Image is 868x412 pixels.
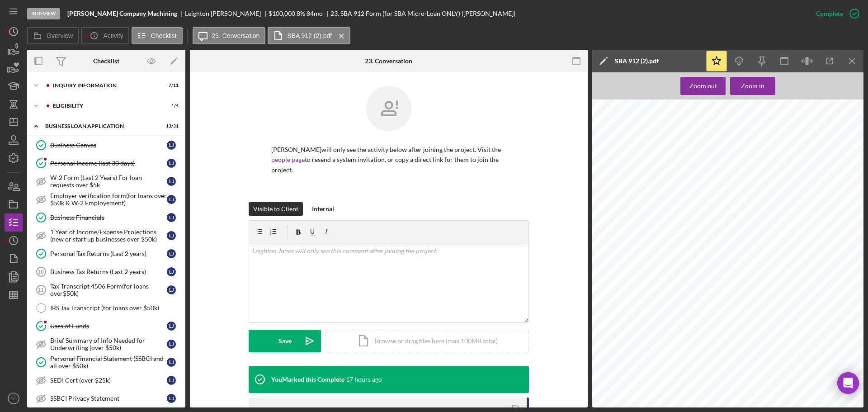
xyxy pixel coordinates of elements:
[603,157,729,161] span: 1a. Name and Address of Applicant (Firm Name)(Street, City, State, ZIP Code and E-mail)
[167,195,176,204] div: L J
[103,32,123,39] label: Activity
[844,112,853,115] span: /31/20
[167,249,176,258] div: L J
[603,200,619,204] span: Leighton
[681,372,844,375] span: Knowingly making a false statement on this form is a violation of Federal law and could result in...
[741,245,756,249] span: [DATE]
[642,320,646,323] span: No
[67,10,177,17] b: [PERSON_NAME] Company Machining
[603,376,856,379] span: significant civil penalties, and a denial of your loan, surety bond, or other program participati...
[741,77,764,95] div: Zoom in
[642,339,646,342] span: No
[605,327,710,331] span: 8. Have you been arrested in the past six months for any criminal offense?
[616,245,629,249] span: [DATE]
[249,202,303,216] button: Visible to Client
[641,133,727,138] span: SMALL BUSINESS ADMINISTRATION
[609,256,621,260] span: Address:
[609,365,771,369] span: determining my eligibility for programs authorized by the Small Business Act and the Small Busine...
[271,156,305,163] a: people page
[609,195,615,199] span: First
[604,348,860,351] span: 9. For any criminal offense – other than a minor vehicle violation – have you ever:1) been convic...
[609,183,723,186] span: only, indicate initial.) List all former names used, and dates each name was used.
[731,143,749,147] span: website at
[637,320,640,324] span: X
[608,262,682,266] span: [STREET_ADDRESS][PERSON_NAME]
[784,223,789,226] span: NO
[346,376,382,383] time: 2025-09-22 21:47
[794,228,798,231] span: NO
[603,275,842,279] span: PLEASE SEE REVERSE SIDE FOR EXPLANATION REGARDING DISCLOSURE OF INFORMATION AND THE USES OF SUCH ...
[603,179,728,182] span: 1b. Personal Statement of: (State name in full, if no middle name, state (NMN), or if initial
[45,123,156,129] div: BUSINESS LOAN APPLICATION
[278,330,292,352] div: Save
[50,268,167,275] div: Business Tax Returns (Last 2 years)
[249,330,321,352] button: Save
[743,405,775,408] span: Cleared for Processing
[698,195,704,199] span: Last
[819,406,846,409] span: Approving Authority
[27,27,79,44] button: Overview
[307,10,323,17] div: 84 mo
[185,10,269,17] div: Leighton [PERSON_NAME]
[731,258,744,261] span: Address:
[50,160,167,167] div: Personal Income (last 30 days)
[32,281,181,299] a: 11Tax Transcript 4506 Form(for loans over$50k)LJ
[32,317,181,335] a: Uses of FundsLJ
[609,252,613,255] span: To:
[621,339,626,342] span: Yes
[731,138,858,142] span: SBA's Answer Desk at 1-800-U-ASK-SBA ([PHONE_NUMBER]), or check SBA's
[731,209,803,212] span: 4. Place of Birth: (City & State or Foreign Country)
[609,246,617,250] span: From:
[604,351,731,355] span: or 5) been placed on any form of parole or probation (including probation before judgment).
[167,231,176,240] div: L J
[817,112,842,115] span: Expiration Date: 0
[791,169,816,172] span: File No. (if known)
[132,27,183,44] button: Checklist
[53,83,156,88] div: INQUIRY INFORMATION
[50,337,167,351] div: Brief Summary of Info Needed for Underwriting (over $50k)
[745,258,755,262] span: 1730
[604,313,829,316] span: 7. Are you presently subject to an indictment, criminal information, arraignment, or other means ...
[50,322,167,330] div: Uses of Funds
[731,119,805,123] span: Please Read Carefully and Fully Complete:
[50,142,167,149] div: Business Canvas
[731,158,777,161] span: SBA District/Disaster Area Office
[271,376,344,383] div: You Marked this Complete
[638,142,729,147] span: STATEMENT OF PERSONAL HISTORY
[622,320,627,323] span: Yes
[93,57,119,65] div: Checklist
[731,236,769,239] span: If no, country of citzenship:
[772,143,773,147] span: .
[731,203,743,207] span: [DATE]
[603,372,680,375] span: CAUTION - PENALTIES FOR FALSE STATEMENTS:
[810,109,856,112] span: OMB APPROVAL NO.3245-0178
[365,57,412,65] div: 23. Conversation
[731,240,797,243] span: Most recent prior address (omit if over [DATE]):
[715,339,716,342] span: :
[812,395,825,399] span: [DATE]
[758,258,796,262] span: [PERSON_NAME]
[167,322,176,331] div: L J
[167,340,176,349] div: L J
[269,9,295,17] span: $100,000
[675,269,698,273] span: 5736297974
[808,189,828,193] span: 524971886
[609,271,673,274] span: Business Telephone No. (Include Area Code):
[731,128,854,133] span: Standard Operating Procedures if you have any questions about who must
[162,123,179,129] div: 13 / 31
[644,356,648,360] span: No
[287,32,332,39] label: SBA 912 (2).pdf
[38,269,43,275] tspan: 10
[806,118,856,123] span: SBA uses Form 912 as one part
[167,285,176,294] div: L J
[760,223,763,227] span: X
[653,195,663,199] span: Middle
[807,5,863,23] button: Complete
[656,124,708,129] span: [GEOGRAPHIC_DATA]
[32,299,181,317] a: IRS Tax Transcript (for loans over $50k)
[603,178,622,182] span: MO 63461
[813,389,820,393] span: Date
[731,170,784,173] span: Amount Applied for (when applicable)
[604,223,699,226] span: If applicable, Name and Address of participating lender or surety co.
[715,356,716,359] span: :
